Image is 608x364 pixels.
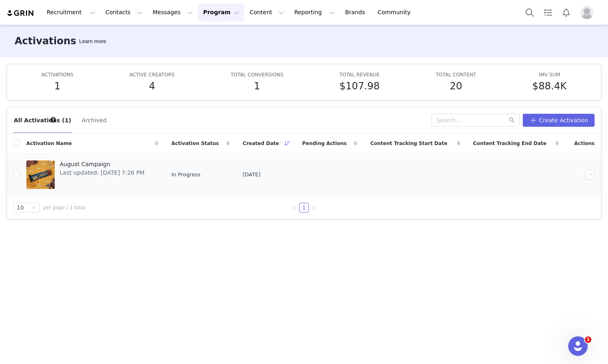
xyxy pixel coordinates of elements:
a: Tasks [539,3,557,22]
span: Created Date [243,140,279,147]
button: Content [245,3,289,22]
span: ACTIVATIONS [41,72,73,78]
span: Activation Status [171,140,219,147]
h5: $107.98 [339,79,379,93]
button: Reporting [289,3,340,22]
div: 10 [17,203,24,212]
button: Contacts [101,3,147,22]
a: Community [373,3,419,22]
span: TOTAL REVENUE [339,72,379,78]
span: IMV SUM [539,72,560,78]
li: 1 [299,203,309,212]
a: Brands [340,3,372,22]
div: Actions [565,135,601,152]
h5: $88.4K [532,79,566,93]
i: icon: down [31,205,36,211]
span: Content Tracking Start Date [370,140,447,147]
h5: 1 [254,79,260,93]
a: 1 [300,203,308,212]
span: Activation Name [26,140,72,147]
h3: Activations [15,34,76,48]
i: icon: left [292,205,297,210]
button: Messages [148,3,198,22]
span: August Campaign [60,160,144,169]
li: Previous Page [289,203,299,212]
h5: 4 [149,79,155,93]
button: All Activations (1) [13,114,71,127]
button: Notifications [557,3,575,22]
button: Profile [576,6,602,19]
div: Tooltip anchor [50,116,57,123]
h5: 20 [450,79,462,93]
h5: 1 [54,79,60,93]
div: Tooltip anchor [78,37,108,45]
span: ACTIVE CREATORS [129,72,175,78]
li: Next Page [309,203,319,212]
i: icon: right [311,205,316,210]
span: In Progress [171,171,201,179]
input: Search... [431,114,520,127]
button: Recruitment [42,3,100,22]
span: Pending Actions [302,140,347,147]
span: TOTAL CONVERSIONS [231,72,283,78]
img: placeholder-profile.jpg [580,6,593,19]
span: 1 [585,336,591,343]
span: per page | 1 total [43,204,85,211]
span: TOTAL CONTENT [436,72,476,78]
span: Last updated: [DATE] 7:26 PM [60,169,144,177]
button: Create Activation [523,114,595,127]
span: [DATE] [243,171,261,179]
span: Content Tracking End Date [473,140,547,147]
i: icon: search [509,117,515,123]
button: Archived [81,114,107,127]
img: grin logo [6,9,35,17]
button: Program [198,3,244,22]
iframe: Intercom live chat [568,336,588,356]
a: August CampaignLast updated: [DATE] 7:26 PM [26,158,158,191]
button: Search [521,3,539,22]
